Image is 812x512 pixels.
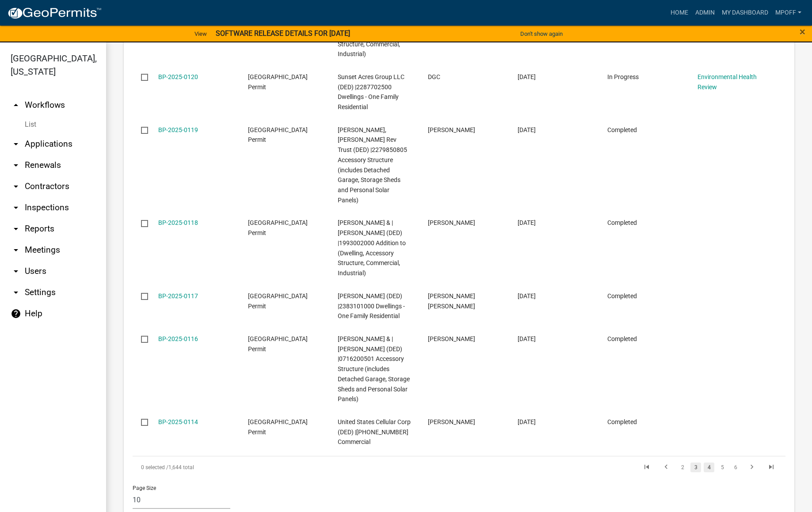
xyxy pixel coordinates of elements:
[158,335,198,342] a: BP-2025-0116
[518,219,536,226] span: 08/04/2025
[158,73,198,80] a: BP-2025-0120
[658,463,675,472] a: go to previous page
[248,292,308,310] span: Marion County Building Permit
[248,126,308,144] span: Marion County Building Permit
[248,73,308,91] span: Marion County Building Permit
[518,418,536,425] span: 07/23/2025
[518,335,536,342] span: 07/28/2025
[704,463,714,472] a: 4
[158,292,198,300] a: BP-2025-0117
[11,160,21,171] i: arrow_drop_down
[518,73,536,80] span: 08/05/2025
[800,27,805,37] button: Close
[11,202,21,213] i: arrow_drop_down
[11,245,21,255] i: arrow_drop_down
[248,219,308,236] span: Marion County Building Permit
[191,27,210,41] a: View
[158,126,198,133] a: BP-2025-0119
[607,126,637,133] span: Completed
[763,463,780,472] a: go to last page
[716,460,729,475] li: page 5
[607,335,637,342] span: Completed
[607,73,639,80] span: In Progress
[607,292,637,300] span: Completed
[158,219,198,226] a: BP-2025-0118
[338,73,404,110] span: Sunset Acres Group LLC (DED) |2287702500 Dwellings - One Family Residential
[607,219,637,226] span: Completed
[11,100,21,110] i: arrow_drop_up
[248,418,308,436] span: Marion County Building Permit
[667,4,692,21] a: Home
[428,73,440,80] span: DGC
[11,224,21,234] i: arrow_drop_down
[338,292,405,320] span: Smith, Brady Z (DED) |2383101000 Dwellings - One Family Residential
[730,463,741,472] a: 6
[133,456,390,478] div: 1,644 total
[729,460,742,475] li: page 6
[800,26,805,38] span: ×
[718,4,772,21] a: My Dashboard
[692,4,718,21] a: Admin
[689,460,702,475] li: page 3
[428,418,475,425] span: Jeni Byrd
[338,418,411,446] span: United States Cellular Corp (DED) |0170200100 Commercial
[11,266,21,277] i: arrow_drop_down
[702,460,716,475] li: page 4
[517,27,566,41] button: Don't show again
[717,463,728,472] a: 5
[11,139,21,149] i: arrow_drop_down
[11,181,21,192] i: arrow_drop_down
[216,29,350,38] strong: SOFTWARE RELEASE DETAILS FOR [DATE]
[338,126,407,204] span: Van Wyk, Jean L Rev Trust (DED) |2279850805 Accessory Structure (includes Detached Garage, Storag...
[677,463,688,472] a: 2
[428,219,475,226] span: Bradley Janssen
[518,126,536,133] span: 08/05/2025
[428,292,475,310] span: Brady Zane smith
[607,418,637,425] span: Completed
[743,463,760,472] a: go to next page
[772,4,805,21] a: mpoff
[690,463,701,472] a: 3
[141,464,168,470] span: 0 selected /
[676,460,689,475] li: page 2
[11,308,21,319] i: help
[428,126,475,133] span: Luke Van Wyk
[638,463,655,472] a: go to first page
[338,335,410,403] span: Heaton, Kylie J & | Gilbert, Bradley K (DED) |0716200501 Accessory Structure (includes Detached G...
[518,292,536,300] span: 07/31/2025
[158,418,198,425] a: BP-2025-0114
[11,287,21,298] i: arrow_drop_down
[248,335,308,353] span: Marion County Building Permit
[338,219,406,277] span: Janssen, Brittany & | Janssen, Bradley (DED) |1993002000 Addition to (Dwelling, Accessory Structu...
[698,73,757,91] a: Environmental Health Review
[428,335,475,342] span: Brad Gilbert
